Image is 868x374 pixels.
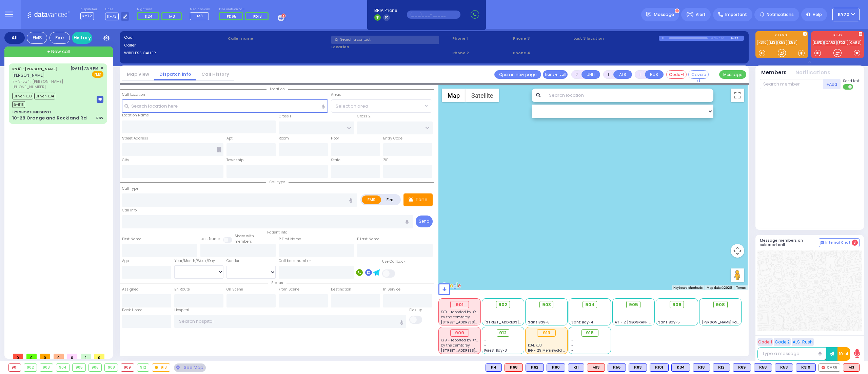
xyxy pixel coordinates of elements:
div: BLS [650,363,669,372]
div: 902 [24,364,37,371]
span: K34, K33 [528,343,542,348]
a: M3 [769,40,777,45]
div: 901 [9,364,21,371]
input: (___)___-_____ [407,11,460,19]
label: Call Location [122,92,145,97]
div: 906 [89,364,102,371]
span: Other building occupants [217,147,221,152]
span: EMS [92,71,103,78]
button: Members [761,69,787,77]
span: Driver-K34 [34,93,55,99]
span: + New call [47,48,70,55]
div: ALS [587,363,605,372]
span: Location [267,87,288,92]
label: Call Type [122,186,138,191]
button: UNIT [581,70,600,79]
div: K80 [547,363,565,372]
label: Use Callback [382,259,406,264]
button: Code-1 [666,70,687,79]
div: K83 [629,363,647,372]
span: 0 [26,354,37,359]
span: K24 [145,14,153,19]
span: 0 [40,354,50,359]
span: - [571,315,573,320]
span: Help [813,12,822,18]
span: [PERSON_NAME] [12,72,45,78]
span: KY72 [838,12,849,18]
label: Floor [331,136,339,141]
span: by the cemtarey [441,343,470,348]
div: K53 [775,363,793,372]
div: 901 [450,301,469,308]
div: K-72 [731,36,744,41]
span: - [528,310,530,315]
label: Assigned [122,287,139,292]
label: Destination [331,287,351,292]
div: BLS [608,363,626,372]
button: Covered [688,70,709,79]
span: 903 [542,301,551,308]
div: BLS [693,363,710,372]
label: EMS [362,195,381,204]
div: - [571,348,609,353]
div: K4 [486,363,502,372]
div: K68 [505,363,523,372]
div: See map [174,363,206,372]
label: Night unit [137,7,184,12]
span: 902 [498,301,507,308]
div: RSV [96,115,103,120]
span: 3 [852,240,858,246]
span: Driver-K33 [12,93,33,99]
a: Dispatch info [154,71,196,77]
span: [STREET_ADDRESS][PERSON_NAME] [441,320,505,325]
span: Status [268,280,287,285]
label: State [331,157,340,163]
span: Important [725,12,747,18]
div: 909 [121,364,134,371]
span: [STREET_ADDRESS][PERSON_NAME] [441,348,505,353]
div: BLS [733,363,751,372]
a: Call History [196,71,234,77]
div: M13 [587,363,605,372]
div: K18 [693,363,710,372]
div: BLS [775,363,793,372]
div: Fire [50,32,70,44]
div: 10-28 Orange and Rockland Rd [12,115,87,121]
label: On Scene [226,287,243,292]
label: Last 3 location [573,36,659,41]
span: 1 [81,354,91,359]
img: red-radio-icon.svg [822,366,825,369]
label: P Last Name [357,237,379,242]
label: Fire [381,195,400,204]
div: BLS [629,363,647,372]
button: +Add [823,79,841,89]
a: K58 [788,40,797,45]
span: - [484,310,486,315]
span: 906 [672,301,682,308]
span: FD13 [253,14,262,19]
p: Tone [415,196,428,203]
span: 908 [716,301,725,308]
div: K62 [526,363,544,372]
div: - [571,343,609,348]
div: ALS [843,363,860,372]
div: BLS [568,363,584,372]
label: Caller: [124,42,225,48]
div: BLS [713,363,730,372]
span: - [484,315,486,320]
button: Notifications [795,69,830,77]
span: 0 [54,354,64,359]
input: Search a contact [331,36,439,44]
label: City [122,157,129,163]
button: BUS [645,70,664,79]
span: Notifications [767,12,794,18]
label: Entry Code [383,136,402,141]
input: Search hospital [174,315,407,328]
span: KY9 - reported by KY9 [441,338,478,343]
span: [PERSON_NAME] Farm [702,320,742,325]
span: Phone 2 [452,50,511,56]
button: Message [719,70,746,79]
label: Pick up [409,307,422,313]
span: [DATE] 7:54 PM [71,66,98,71]
label: From Scene [279,287,299,292]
